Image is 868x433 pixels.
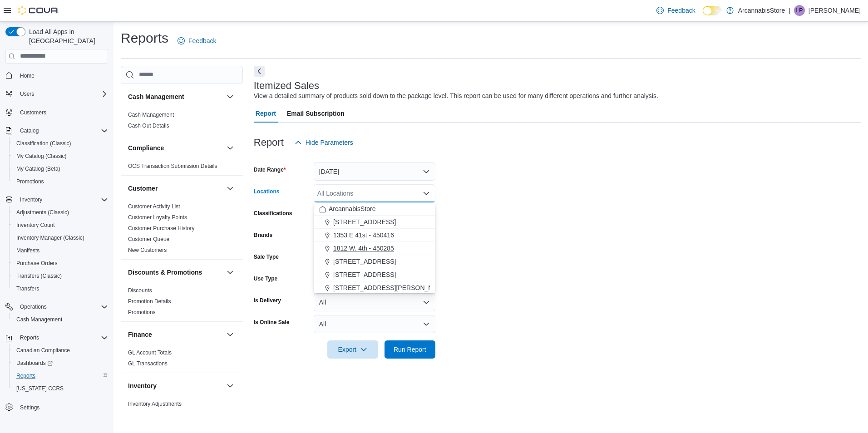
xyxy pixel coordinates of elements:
[9,270,112,282] button: Transfers (Classic)
[225,267,236,278] button: Discounts & Promotions
[254,297,281,304] label: Is Delivery
[13,258,108,269] span: Purchase Orders
[128,330,152,339] h3: Finance
[314,162,435,181] button: [DATE]
[794,5,805,16] div: Luke Periccos
[13,370,39,381] a: Reports
[18,6,59,15] img: Cova
[16,70,38,81] a: Home
[225,91,236,102] button: Cash Management
[254,210,292,217] label: Classifications
[128,381,157,390] h3: Inventory
[13,220,108,231] span: Inventory Count
[314,202,435,334] div: Choose from the following options
[254,91,658,101] div: View a detailed summary of products sold down to the package level. This report can be used for m...
[254,231,272,239] label: Brands
[13,283,108,294] span: Transfers
[327,340,378,359] button: Export
[128,268,223,277] button: Discounts & Promotions
[121,285,243,321] div: Discounts & Promotions
[128,214,187,221] span: Customer Loyalty Points
[333,340,373,359] span: Export
[13,245,108,256] span: Manifests
[128,330,223,339] button: Finance
[13,345,74,356] a: Canadian Compliance
[16,260,58,267] span: Purchase Orders
[128,400,182,408] span: Inventory Adjustments
[13,358,56,369] a: Dashboards
[16,247,39,254] span: Manifests
[333,244,394,253] span: 1812 W. 4th - 450285
[333,270,396,279] span: [STREET_ADDRESS]
[9,357,112,369] a: Dashboards
[9,244,112,257] button: Manifests
[653,1,699,20] a: Feedback
[9,219,112,231] button: Inventory Count
[20,90,34,98] span: Users
[13,345,108,356] span: Canadian Compliance
[225,329,236,340] button: Finance
[16,125,42,136] button: Catalog
[314,268,435,281] button: [STREET_ADDRESS]
[13,383,108,394] span: Washington CCRS
[20,404,39,411] span: Settings
[16,332,108,343] span: Reports
[128,163,217,169] a: OCS Transaction Submission Details
[9,313,112,326] button: Cash Management
[16,194,46,205] button: Inventory
[16,89,38,99] button: Users
[128,246,167,254] span: New Customers
[16,285,39,292] span: Transfers
[128,360,168,367] a: GL Transactions
[16,359,53,367] span: Dashboards
[703,15,703,16] span: Dark Mode
[13,220,59,231] a: Inventory Count
[333,283,449,292] span: [STREET_ADDRESS][PERSON_NAME]
[13,232,88,243] a: Inventory Manager (Classic)
[314,229,435,242] button: 1353 E 41st - 450416
[738,5,785,16] p: ArcannabisStore
[13,314,108,325] span: Cash Management
[128,287,152,294] span: Discounts
[333,257,396,266] span: [STREET_ADDRESS]
[9,344,112,357] button: Canadian Compliance
[128,298,171,305] span: Promotion Details
[128,112,174,118] a: Cash Management
[703,6,722,15] input: Dark Mode
[2,400,112,413] button: Settings
[254,275,277,282] label: Use Type
[16,272,62,280] span: Transfers (Classic)
[789,5,790,16] p: |
[20,109,46,116] span: Customers
[16,385,64,392] span: [US_STATE] CCRS
[13,138,108,149] span: Classification (Classic)
[16,107,108,118] span: Customers
[16,140,71,147] span: Classification (Classic)
[9,150,112,162] button: My Catalog (Classic)
[13,232,108,243] span: Inventory Manager (Classic)
[314,293,435,311] button: All
[128,309,156,316] span: Promotions
[16,209,69,216] span: Adjustments (Classic)
[20,127,39,134] span: Catalog
[128,203,180,210] span: Customer Activity List
[188,36,216,45] span: Feedback
[128,214,187,221] a: Customer Loyalty Points
[9,282,112,295] button: Transfers
[16,372,35,379] span: Reports
[128,349,172,356] a: GL Account Totals
[423,190,430,197] button: Close list of options
[13,271,108,281] span: Transfers (Classic)
[16,89,108,99] span: Users
[128,225,195,231] a: Customer Purchase History
[128,349,172,356] span: GL Account Totals
[13,176,108,187] span: Promotions
[16,70,108,81] span: Home
[128,225,195,232] span: Customer Purchase History
[314,255,435,268] button: [STREET_ADDRESS]
[254,188,280,195] label: Locations
[291,133,357,152] button: Hide Parameters
[16,125,108,136] span: Catalog
[2,88,112,100] button: Users
[2,331,112,344] button: Reports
